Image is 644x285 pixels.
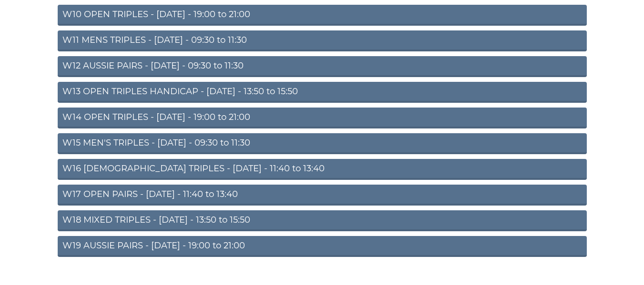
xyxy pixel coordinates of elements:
a: W18 MIXED TRIPLES - [DATE] - 13:50 to 15:50 [58,210,587,231]
a: W11 MENS TRIPLES - [DATE] - 09:30 to 11:30 [58,30,587,51]
a: W16 [DEMOGRAPHIC_DATA] TRIPLES - [DATE] - 11:40 to 13:40 [58,159,587,180]
a: W14 OPEN TRIPLES - [DATE] - 19:00 to 21:00 [58,108,587,128]
a: W10 OPEN TRIPLES - [DATE] - 19:00 to 21:00 [58,5,587,26]
a: W15 MEN'S TRIPLES - [DATE] - 09:30 to 11:30 [58,133,587,154]
a: W13 OPEN TRIPLES HANDICAP - [DATE] - 13:50 to 15:50 [58,82,587,103]
a: W17 OPEN PAIRS - [DATE] - 11:40 to 13:40 [58,185,587,206]
a: W19 AUSSIE PAIRS - [DATE] - 19:00 to 21:00 [58,236,587,257]
a: W12 AUSSIE PAIRS - [DATE] - 09:30 to 11:30 [58,56,587,77]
